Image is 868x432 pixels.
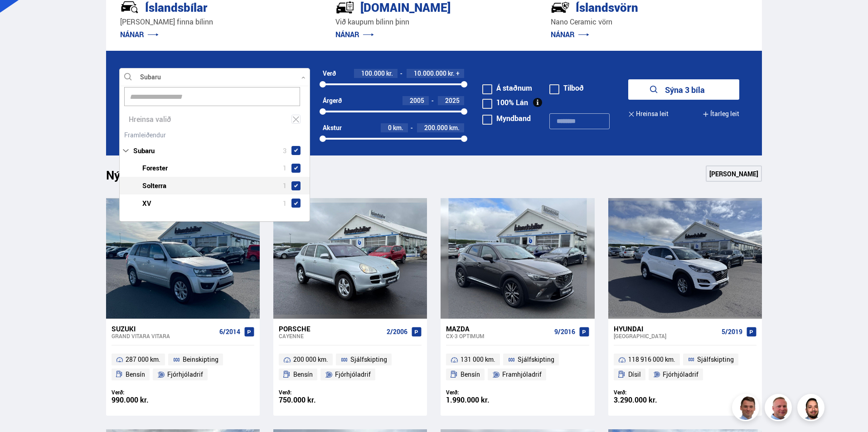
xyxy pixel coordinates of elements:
span: 0 [388,123,392,132]
span: km. [449,124,460,131]
a: Porsche Cayenne 2/2006 200 000 km. Sjálfskipting Bensín Fjórhjóladrif Verð: 750.000 kr. [273,319,427,416]
div: Verð [323,70,336,77]
a: Hyundai [GEOGRAPHIC_DATA] 5/2019 118 916 000 km. Sjálfskipting Dísil Fjórhjóladrif Verð: 3.290.00... [608,319,762,416]
span: 1 [283,197,287,210]
div: 750.000 kr. [279,396,350,404]
span: 2025 [445,96,460,105]
span: Sjálfskipting [697,354,734,365]
button: Open LiveChat chat widget [7,4,34,31]
h1: Nýtt á skrá [106,168,179,187]
a: NÁNAR [551,29,589,39]
div: Verð: [279,389,350,396]
a: [PERSON_NAME] [706,165,762,182]
span: 2/2006 [387,328,407,335]
span: 1 [283,161,287,175]
button: Ítarleg leit [703,104,739,124]
span: 200 000 km. [293,354,328,365]
span: 131 000 km. [461,354,495,365]
span: 3 [283,144,287,157]
a: NÁNAR [335,29,374,39]
div: Verð: [112,389,183,396]
label: Á staðnum [482,84,532,92]
span: kr. [386,70,393,77]
span: Bensín [461,369,480,380]
span: Sjálfskipting [350,354,387,365]
span: Fjórhjóladrif [167,369,203,380]
div: 1.990.000 kr. [446,396,518,404]
div: Verð: [614,389,685,396]
span: Bensín [293,369,313,380]
span: Fjórhjóladrif [663,369,698,380]
p: [PERSON_NAME] finna bílinn [120,17,317,27]
img: FbJEzSuNWCJXmdc-.webp [733,395,761,422]
div: 990.000 kr. [112,396,183,404]
div: CX-3 OPTIMUM [446,333,550,339]
p: Við kaupum bílinn þinn [335,17,533,27]
span: 200.000 [424,123,448,132]
span: 287 000 km. [126,354,160,365]
div: Suzuki [112,325,216,333]
span: Bensín [126,369,145,380]
span: 5/2019 [722,328,742,335]
img: nhp88E3Fdnt1Opn2.png [799,395,826,422]
span: 1 [283,179,287,192]
div: Verð: [446,389,518,396]
div: Árgerð [323,97,342,104]
span: km. [393,124,403,131]
div: Akstur [323,124,342,131]
span: 2005 [410,96,424,105]
div: Hreinsa valið [120,111,310,128]
span: 118 916 000 km. [628,354,675,365]
p: Nano Ceramic vörn [551,17,748,27]
label: 100% Lán [482,99,528,106]
span: kr. [448,70,455,77]
div: Grand Vitara VITARA [112,333,216,339]
img: siFngHWaQ9KaOqBr.png [766,395,793,422]
span: Fjórhjóladrif [335,369,371,380]
span: Dísil [628,369,641,380]
span: Subaru [133,144,155,157]
span: 9/2016 [554,328,575,335]
span: Framhjóladrif [502,369,542,380]
div: Hyundai [614,325,718,333]
span: 6/2014 [219,328,240,335]
label: Myndband [482,115,531,122]
span: 100.000 [361,69,385,78]
span: Sjálfskipting [518,354,554,365]
a: Suzuki Grand Vitara VITARA 6/2014 287 000 km. Beinskipting Bensín Fjórhjóladrif Verð: 990.000 kr. [106,319,260,416]
label: Tilboð [549,84,584,92]
span: 10.000.000 [414,69,446,78]
span: Beinskipting [183,354,218,365]
button: Hreinsa leit [628,104,669,124]
div: Mazda [446,325,550,333]
span: + [456,70,460,77]
div: [GEOGRAPHIC_DATA] [614,333,718,339]
button: Sýna 3 bíla [628,79,739,100]
div: 3.290.000 kr. [614,396,685,404]
a: NÁNAR [120,29,159,39]
div: Cayenne [279,333,383,339]
div: Porsche [279,325,383,333]
a: Mazda CX-3 OPTIMUM 9/2016 131 000 km. Sjálfskipting Bensín Framhjóladrif Verð: 1.990.000 kr. [441,319,594,416]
